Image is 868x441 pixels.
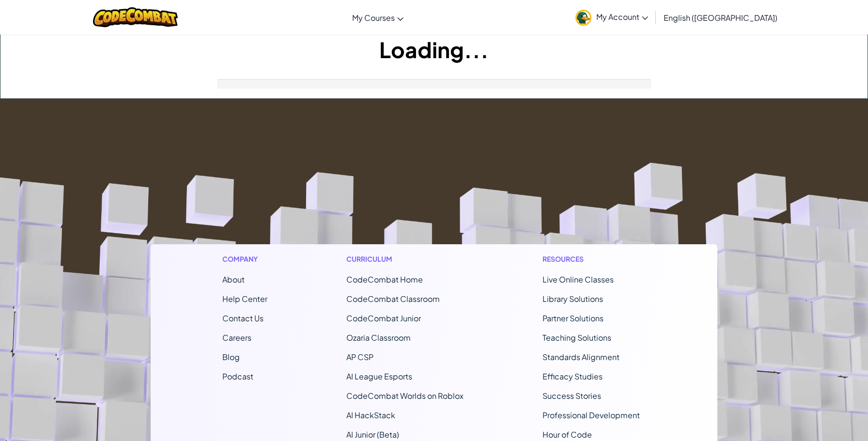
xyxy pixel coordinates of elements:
span: My Account [596,12,648,22]
a: My Account [571,2,653,32]
a: Careers [222,332,251,343]
h1: Resources [542,254,646,264]
a: CodeCombat Worlds on Roblox [346,391,464,401]
a: AI HackStack [346,410,395,420]
a: English ([GEOGRAPHIC_DATA]) [659,4,782,31]
h1: Loading... [0,34,868,64]
a: AI Junior (Beta) [346,429,399,440]
a: About [222,274,245,284]
h1: Company [222,254,267,264]
a: Podcast [222,371,253,381]
a: CodeCombat Junior [346,313,421,323]
a: Professional Development [542,410,640,420]
h1: Curriculum [346,254,464,264]
span: English ([GEOGRAPHIC_DATA]) [664,13,777,23]
a: Hour of Code [542,429,592,440]
span: CodeCombat Home [346,274,423,284]
a: My Courses [347,4,408,31]
a: Live Online Classes [542,274,614,284]
a: Standards Alignment [542,352,620,362]
img: avatar [575,10,591,26]
a: Partner Solutions [542,313,604,323]
span: Contact Us [222,313,263,323]
span: My Courses [352,13,395,23]
a: Blog [222,352,240,362]
a: Help Center [222,294,267,304]
a: Success Stories [542,391,601,401]
a: AP CSP [346,352,373,362]
a: Efficacy Studies [542,371,603,381]
a: Library Solutions [542,294,603,304]
img: CodeCombat logo [93,7,178,27]
a: AI League Esports [346,371,412,381]
a: CodeCombat Classroom [346,294,440,304]
a: Ozaria Classroom [346,332,411,343]
a: Teaching Solutions [542,332,611,343]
